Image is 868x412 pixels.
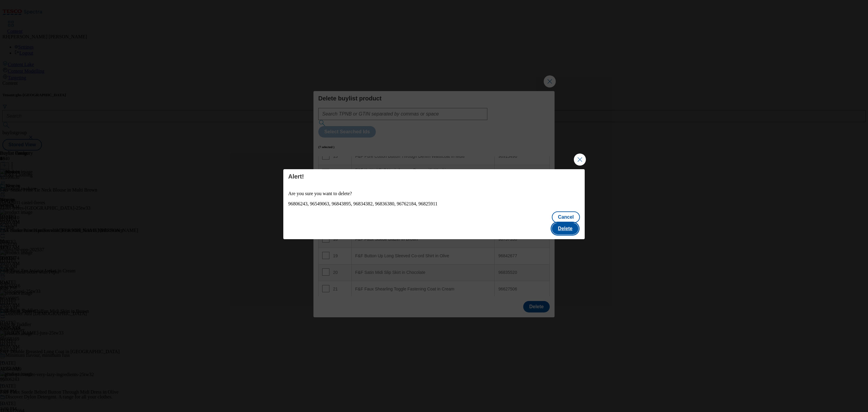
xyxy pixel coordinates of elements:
[288,191,580,196] p: Are you sure you want to delete?
[288,201,580,207] div: 96806243, 96549063, 96843895, 96834382, 96836380, 96762184, 96825911
[288,173,580,180] h4: Alert!
[574,154,586,166] button: Close Modal
[552,211,580,223] button: Cancel
[283,169,585,239] div: Modal
[552,223,578,234] button: Delete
